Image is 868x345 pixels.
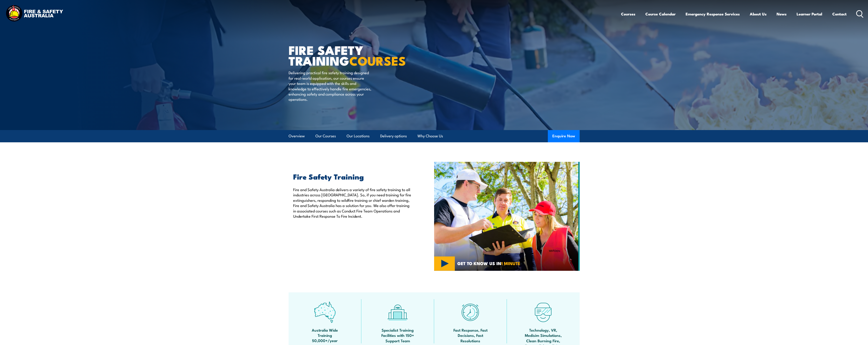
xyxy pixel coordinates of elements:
a: Learner Portal [797,8,822,20]
a: Delivery options [380,130,407,142]
strong: COURSES [349,51,406,70]
img: Fire Safety Training Courses [434,162,580,271]
p: Delivering practical fire safety training designed for real-world application, our courses ensure... [289,70,372,102]
a: Our Courses [315,130,336,142]
img: auswide-icon [314,301,336,323]
p: Fire and Safety Australia delivers a variety of fire safety training to all industries across [GE... [293,187,413,219]
a: Our Locations [347,130,370,142]
img: facilities-icon [387,301,408,323]
img: tech-icon [532,301,554,323]
a: Overview [289,130,305,142]
a: News [777,8,787,20]
span: Australia Wide Training 50,000+/year [304,327,345,343]
a: Contact [832,8,847,20]
span: Fast Response, Fast Decisions, Fast Resolutions [450,327,491,343]
a: Why Choose Us [418,130,443,142]
img: fast-icon [460,301,481,323]
a: Emergency Response Services [686,8,740,20]
a: Course Calendar [645,8,676,20]
span: Specialist Training Facilities with 150+ Support Team [377,327,418,343]
h1: FIRE SAFETY TRAINING [289,44,401,66]
a: Courses [621,8,635,20]
strong: 1 MINUTE [501,260,520,266]
a: About Us [750,8,767,20]
span: GET TO KNOW US IN [457,261,520,265]
button: Enquire Now [548,130,580,142]
h2: Fire Safety Training [293,173,413,180]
